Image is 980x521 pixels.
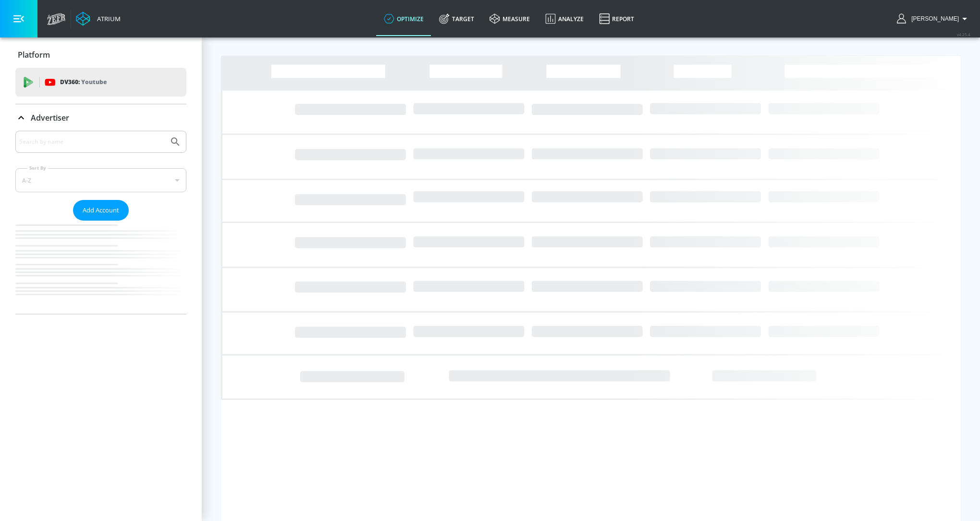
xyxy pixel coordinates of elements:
div: Platform [15,41,186,68]
div: Advertiser [15,131,186,314]
span: v 4.25.4 [957,32,970,37]
button: [PERSON_NAME] [897,13,970,25]
a: optimize [376,1,431,36]
a: Analyze [538,1,591,36]
a: Target [431,1,482,36]
input: Search by name [19,136,165,148]
p: Youtube [81,77,107,87]
a: Report [591,1,642,36]
p: Platform [18,50,50,60]
label: Sort By [27,165,48,171]
div: Atrium [93,14,121,23]
a: Atrium [76,12,121,26]
div: Advertiser [15,104,186,131]
a: measure [482,1,538,36]
p: DV360: [60,77,107,87]
nav: list of Advertiser [15,221,186,314]
span: login as: veronica.hernandez@zefr.com [907,15,959,22]
button: Add Account [73,200,129,221]
div: DV360: Youtube [15,68,186,97]
span: Add Account [83,205,119,216]
div: A-Z [15,168,186,192]
p: Advertiser [31,112,69,123]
